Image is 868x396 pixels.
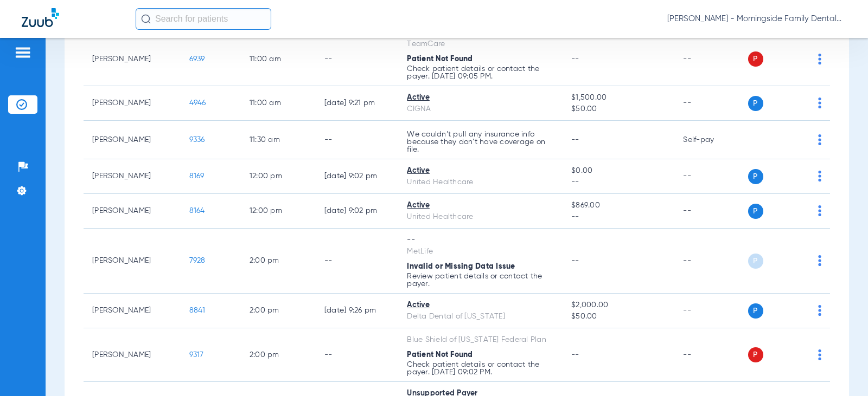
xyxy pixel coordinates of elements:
[407,177,554,188] div: United Healthcare
[818,255,821,266] img: group-dot-blue.svg
[571,92,666,103] span: $1,500.00
[407,165,554,177] div: Active
[316,194,399,229] td: [DATE] 9:02 PM
[571,211,666,223] span: --
[407,351,473,359] span: Patient Not Found
[241,33,316,86] td: 11:00 AM
[407,246,554,257] div: MetLife
[407,65,554,80] p: Check patient details or contact the payer. [DATE] 09:05 PM.
[407,131,554,153] p: We couldn’t pull any insurance info because they don’t have coverage on file.
[818,205,821,216] img: group-dot-blue.svg
[241,194,316,229] td: 12:00 PM
[189,172,205,180] span: 8169
[674,159,748,194] td: --
[571,300,666,311] span: $2,000.00
[84,294,181,328] td: [PERSON_NAME]
[84,86,181,121] td: [PERSON_NAME]
[141,14,151,24] img: Search Icon
[14,46,31,59] img: hamburger-icon
[241,121,316,159] td: 11:30 AM
[189,351,204,359] span: 9317
[571,351,579,359] span: --
[571,257,579,264] span: --
[818,98,821,108] img: group-dot-blue.svg
[316,229,399,294] td: --
[748,51,763,67] span: P
[407,272,554,288] p: Review patient details or contact the payer.
[818,349,821,360] img: group-dot-blue.svg
[571,55,579,63] span: --
[571,165,666,177] span: $0.00
[571,103,666,115] span: $50.00
[818,54,821,64] img: group-dot-blue.svg
[674,86,748,121] td: --
[748,303,763,319] span: P
[674,121,748,159] td: Self-pay
[674,33,748,86] td: --
[316,33,399,86] td: --
[407,361,554,376] p: Check patient details or contact the payer. [DATE] 09:02 PM.
[241,328,316,382] td: 2:00 PM
[407,55,473,63] span: Patient Not Found
[407,92,554,103] div: Active
[316,86,399,121] td: [DATE] 9:21 PM
[571,311,666,322] span: $50.00
[84,328,181,382] td: [PERSON_NAME]
[316,294,399,328] td: [DATE] 9:26 PM
[748,169,763,184] span: P
[189,307,206,314] span: 8841
[189,136,205,144] span: 9336
[84,121,181,159] td: [PERSON_NAME]
[316,328,399,382] td: --
[674,194,748,229] td: --
[241,86,316,121] td: 11:00 AM
[189,55,205,63] span: 6939
[407,103,554,115] div: CIGNA
[818,134,821,145] img: group-dot-blue.svg
[189,257,206,264] span: 7928
[189,207,205,215] span: 8164
[407,263,515,270] span: Invalid or Missing Data Issue
[407,300,554,311] div: Active
[818,171,821,181] img: group-dot-blue.svg
[316,121,399,159] td: --
[748,96,763,111] span: P
[748,254,763,269] span: P
[571,177,666,188] span: --
[84,229,181,294] td: [PERSON_NAME]
[84,33,181,86] td: [PERSON_NAME]
[571,136,579,144] span: --
[748,347,763,362] span: P
[667,14,846,24] span: [PERSON_NAME] - Morningside Family Dental
[407,211,554,223] div: United Healthcare
[84,159,181,194] td: [PERSON_NAME]
[407,334,554,346] div: Blue Shield of [US_STATE] Federal Plan
[22,8,59,27] img: Zuub Logo
[241,159,316,194] td: 12:00 PM
[407,235,554,246] div: --
[241,229,316,294] td: 2:00 PM
[316,159,399,194] td: [DATE] 9:02 PM
[407,38,554,50] div: TeamCare
[136,8,271,30] input: Search for patients
[407,200,554,211] div: Active
[674,229,748,294] td: --
[84,194,181,229] td: [PERSON_NAME]
[674,294,748,328] td: --
[241,294,316,328] td: 2:00 PM
[407,311,554,322] div: Delta Dental of [US_STATE]
[818,305,821,316] img: group-dot-blue.svg
[571,200,666,211] span: $869.00
[674,328,748,382] td: --
[189,99,206,107] span: 4946
[748,204,763,219] span: P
